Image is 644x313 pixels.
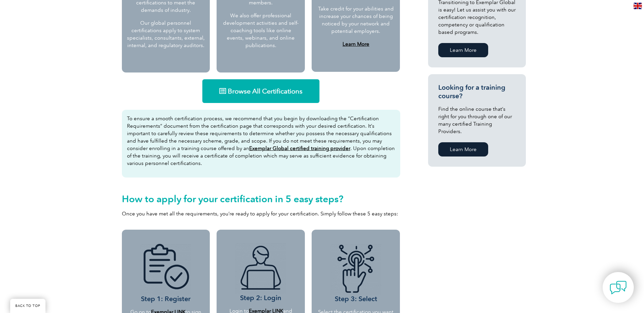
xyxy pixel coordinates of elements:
[438,105,516,135] p: Find the online course that’s right for you through one of our many certified Training Providers.
[221,243,301,302] h3: Step 2: Login
[127,19,205,49] p: Our global personnel certifications apply to system specialists, consultants, external, internal,...
[343,41,369,47] a: Learn More
[317,244,395,303] h3: Step 3: Select
[122,193,400,204] h2: How to apply for your certification in 5 easy steps?
[222,12,300,49] p: We also offer professional development activities and self-coaching tools like online events, web...
[127,244,205,303] h3: Step 1: Register
[122,210,400,217] p: Once you have met all the requirements, you’re ready to apply for your certification. Simply foll...
[228,88,302,95] span: Browse All Certifications
[317,5,394,35] p: Take credit for your abilities and increase your chances of being noticed by your network and pot...
[10,299,45,313] a: BACK TO TOP
[202,79,319,103] a: Browse All Certifications
[249,145,350,151] a: Exemplar Global certified training provider
[438,142,488,156] a: Learn More
[127,115,395,167] p: To ensure a smooth certification process, we recommend that you begin by downloading the “Certifi...
[633,3,642,9] img: en
[610,279,627,296] img: contact-chat.png
[438,83,516,100] h3: Looking for a training course?
[438,43,488,57] a: Learn More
